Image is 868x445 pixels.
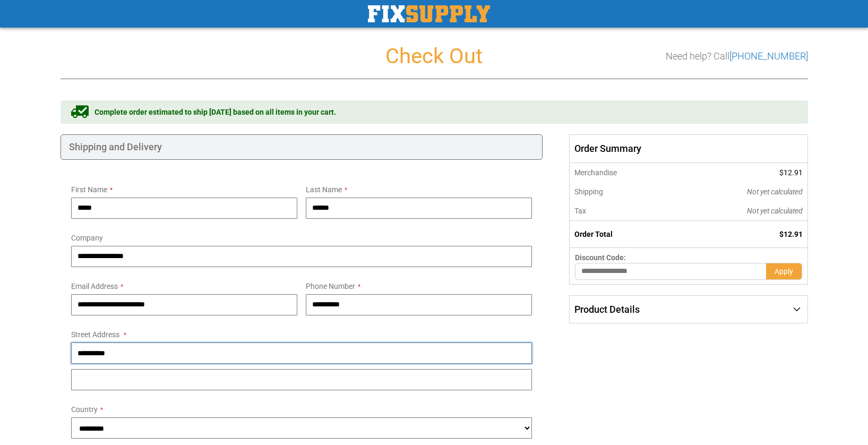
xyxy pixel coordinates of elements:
[570,163,675,182] th: Merchandise
[71,234,103,242] span: Company
[574,230,613,238] strong: Order Total
[779,230,803,238] span: $12.91
[71,405,98,414] span: Country
[61,45,808,68] h1: Check Out
[569,134,807,163] span: Order Summary
[779,168,803,177] span: $12.91
[306,185,342,194] span: Last Name
[729,50,808,62] a: [PHONE_NUMBER]
[575,253,626,262] span: Discount Code:
[766,263,802,280] button: Apply
[775,267,793,276] span: Apply
[71,330,119,339] span: Street Address
[574,304,640,315] span: Product Details
[747,187,803,196] span: Not yet calculated
[71,282,118,290] span: Email Address
[368,5,490,22] a: store logo
[71,185,107,194] span: First Name
[368,5,490,22] img: Fix Industrial Supply
[747,207,803,215] span: Not yet calculated
[570,201,675,221] th: Tax
[306,282,355,290] span: Phone Number
[574,187,603,196] span: Shipping
[61,134,543,160] div: Shipping and Delivery
[666,51,808,62] h3: Need help? Call
[94,107,336,117] span: Complete order estimated to ship [DATE] based on all items in your cart.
